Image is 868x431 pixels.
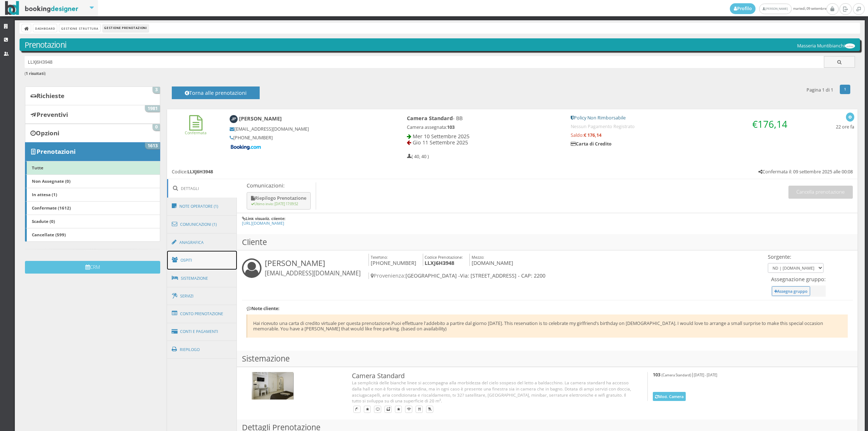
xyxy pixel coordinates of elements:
h4: Sorgente: [768,254,824,260]
small: Mezzo: [472,254,484,260]
a: Opzioni 0 [25,124,160,143]
h3: [PERSON_NAME] [265,258,361,277]
a: Comunicazioni (1) [167,215,237,234]
b: 103 [653,372,660,378]
a: Prenotazioni 1613 [25,142,160,161]
h5: Pagina 1 di 1 [807,87,833,93]
span: Provenienza: [371,272,405,279]
a: Ospiti [167,251,237,270]
a: Conti e Pagamenti [167,322,237,341]
b: Carta di Credito [571,141,612,147]
h5: Saldo: [571,132,790,138]
span: 3 [153,87,160,93]
span: Via: [STREET_ADDRESS] [460,272,516,279]
a: Confermata [185,124,207,135]
h4: [GEOGRAPHIC_DATA] - [369,272,766,279]
img: b6af3f7ac92311ef86c102891001c5cb.jpg [252,372,293,400]
span: 1981 [145,105,160,112]
img: 56db488bc92111ef969d06d5a9c234c7.png [845,43,855,48]
span: 1613 [145,143,160,149]
img: Booking-com-logo.png [230,144,262,151]
b: Confermate (1612) [32,205,71,211]
b: 1 risultati [26,71,44,76]
small: [DATE] - [DATE] [694,373,717,377]
li: Gestione Prenotazioni [103,24,149,32]
img: BookingDesigner.com [5,1,78,15]
a: Preventivi 1981 [25,105,160,124]
h6: ( ) [25,71,855,76]
h5: Confermata il: 09 settembre 2025 alle 00:08 [758,169,853,174]
small: Ultimo invio: [DATE] 17:09:52 [251,202,298,206]
h3: Camera Standard [352,372,633,380]
span: 176,14 [758,118,787,131]
a: Sistemazione [167,269,237,288]
b: [PERSON_NAME] [239,115,282,122]
a: 1 [840,85,850,94]
b: Prenotazioni [37,147,76,156]
h5: Nessun Pagamento Registrato [571,124,790,129]
button: Riepilogo Prenotazione Ultimo invio: [DATE] 17:09:52 [247,192,311,210]
h5: [PHONE_NUMBER] [230,135,383,140]
b: Cancellate (599) [32,232,66,237]
span: - CAP: 2200 [518,272,545,279]
button: Cancella prenotazione [788,186,853,198]
b: In attesa (1) [32,191,57,197]
h3: Prenotazioni [25,40,855,50]
button: Torna alle prenotazioni [172,86,260,99]
small: Telefono: [371,254,388,260]
button: Assegna gruppo [772,286,810,296]
a: Profilo [730,3,756,14]
b: Opzioni [36,129,59,137]
button: CRM [25,261,160,274]
h5: 22 ore fa [836,124,854,130]
span: Mer 10 Settembre 2025 [413,133,469,140]
h3: Cliente [237,234,858,250]
a: Anagrafica [167,233,237,252]
button: Mod. Camera [653,392,686,401]
small: Codice Prenotazione: [425,254,463,260]
div: La semplicità delle bianche linee si accompagna alla morbidezza del cielo sospeso del letto a bal... [352,380,633,404]
h3: Sistemazione [237,351,858,367]
h5: | [653,372,843,377]
h4: [PHONE_NUMBER] [369,254,416,266]
h5: Policy Non Rimborsabile [571,115,790,121]
small: [EMAIL_ADDRESS][DOMAIN_NAME] [265,269,361,277]
b: LLXJ6H3948 [425,259,454,266]
a: Gestione Struttura [59,24,100,32]
h4: Assegnazione gruppo: [771,276,826,282]
h4: [DOMAIN_NAME] [469,254,513,266]
a: Riepilogo [167,340,237,359]
span: Gio 11 Settembre 2025 [413,139,468,146]
a: Confermate (1612) [25,201,160,215]
b: Richieste [37,92,64,100]
h5: Codice: [172,169,213,174]
h5: ( 40, 40 ) [407,154,429,159]
b: Non Assegnate (0) [32,178,71,184]
span: € [752,118,787,131]
img: Joao Paulo [230,115,238,123]
span: 0 [153,124,160,131]
p: Comunicazioni: [247,182,312,189]
a: Cancellate (599) [25,228,160,242]
b: LLXJ6H3948 [187,169,213,175]
span: martedì, 09 settembre [730,3,826,14]
a: Tutte [25,161,160,175]
b: 103 [447,124,455,130]
li: Hai ricevuto una carta di credito virtuale per questa prenotazione.Puoi effettuare l'addebito a p... [247,314,848,337]
small: (Camera Standard) [661,373,691,377]
a: Scadute (0) [25,215,160,228]
h4: - BB [407,115,561,121]
b: Tutte [32,165,43,170]
a: Non Assegnate (0) [25,174,160,188]
a: Note Operatore (1) [167,197,237,216]
b: Scadute (0) [32,218,55,224]
a: [URL][DOMAIN_NAME] [242,220,284,226]
a: Dashboard [33,24,57,32]
h5: Camera assegnata: [407,124,561,130]
a: [PERSON_NAME] [759,4,791,14]
b: Note cliente: [247,305,280,312]
a: Dettagli [167,179,237,198]
a: Conto Prenotazione [167,304,237,323]
h5: [EMAIL_ADDRESS][DOMAIN_NAME] [230,126,383,132]
strong: € 176,14 [584,132,601,138]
